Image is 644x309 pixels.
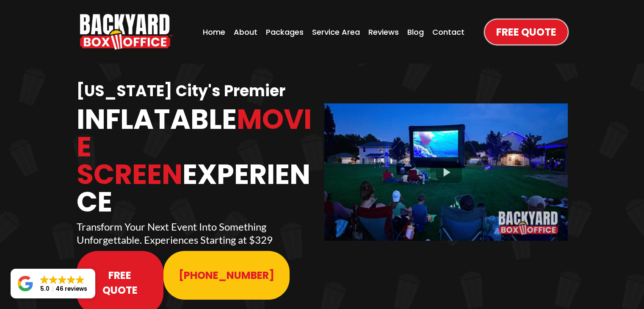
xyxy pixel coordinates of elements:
[200,24,228,40] a: Home
[263,24,306,40] a: Packages
[310,24,362,40] a: Service Area
[231,24,260,40] a: About
[405,24,426,40] a: Blog
[80,14,172,50] img: Backyard Box Office
[430,24,467,40] a: Contact
[366,24,401,40] a: Reviews
[163,251,290,300] a: 913-214-1202
[77,220,320,246] p: Transform Your Next Event Into Something Unforgettable. Experiences Starting at $329
[11,269,95,298] a: Close GoogleGoogleGoogleGoogleGoogle 5.046 reviews
[485,19,568,45] a: Free Quote
[496,25,556,39] span: Free Quote
[77,81,320,101] h1: [US_STATE] City's Premier
[92,268,149,298] span: Free Quote
[77,106,320,216] h1: Inflatable Experience
[77,100,312,194] span: Movie Screen
[179,268,274,283] span: [PHONE_NUMBER]
[80,14,172,50] a: https://www.backyardboxoffice.com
